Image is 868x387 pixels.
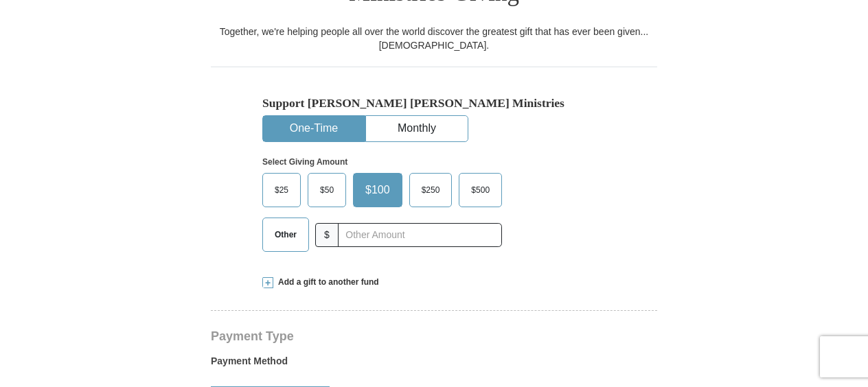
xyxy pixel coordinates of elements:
[366,116,468,141] button: Monthly
[273,277,379,288] span: Add a gift to another fund
[464,180,496,200] span: $500
[415,180,447,200] span: $250
[211,331,657,342] h4: Payment Type
[211,25,657,52] div: Together, we're helping people all over the world discover the greatest gift that has ever been g...
[268,224,304,245] span: Other
[338,223,502,247] input: Other Amount
[313,180,341,200] span: $50
[211,354,657,375] label: Payment Method
[262,96,606,110] h5: Support [PERSON_NAME] [PERSON_NAME] Ministries
[262,157,347,167] strong: Select Giving Amount
[263,116,365,141] button: One-Time
[358,180,397,200] span: $100
[315,223,339,247] span: $
[268,180,295,200] span: $25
